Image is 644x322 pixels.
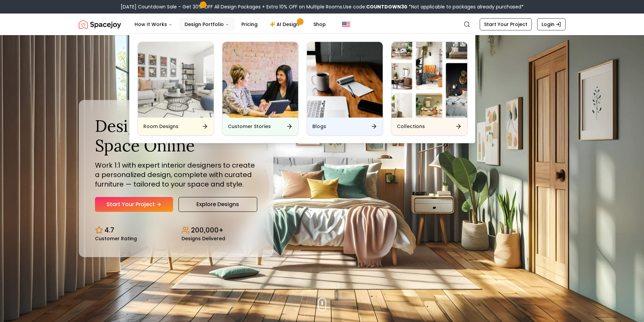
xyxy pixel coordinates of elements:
h6: Room Designs [143,123,178,130]
a: Shop [308,18,331,31]
span: Use code: [343,3,407,10]
h6: Customer Stories [228,123,271,130]
div: Design Portfolio [129,33,476,144]
img: Spacejoy Logo [79,18,121,31]
b: COUNTDOWN30 [366,3,407,10]
a: Spacejoy [79,18,121,31]
a: Room DesignsRoom Designs [138,42,214,135]
div: Design stats [95,220,257,241]
a: BlogsBlogs [307,42,383,135]
a: AI Design [264,18,307,31]
p: Work 1:1 with expert interior designers to create a personalized design, complete with curated fu... [95,160,257,189]
nav: Global [79,14,566,35]
button: Design Portfolio [179,18,235,31]
small: Customer Rating [95,236,137,241]
img: Collections [391,42,467,118]
img: Room Designs [138,42,214,118]
small: Designs Delivered [182,236,225,241]
a: Pricing [236,18,263,31]
a: Start Your Project [480,18,532,30]
img: Customer Stories [222,42,298,118]
h6: Collections [397,123,425,130]
a: Explore Designs [178,197,257,212]
img: United States [342,20,350,28]
span: *Not applicable to packages already purchased* [407,3,524,10]
p: 4.7 [104,225,114,235]
p: 200,000+ [191,225,223,235]
div: [DATE] Countdown Sale – Get 30% OFF All Design Packages + Extra 10% OFF on Multiple Rooms. [121,3,524,10]
a: Customer StoriesCustomer Stories [222,42,299,135]
img: Blogs [307,42,383,118]
a: Login [537,18,566,30]
button: How It Works [129,18,178,31]
h1: Design Your Dream Space Online [95,116,257,155]
a: Start Your Project [95,197,173,212]
a: CollectionsCollections [391,42,468,135]
h6: Blogs [312,123,326,130]
nav: Main [129,18,331,31]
